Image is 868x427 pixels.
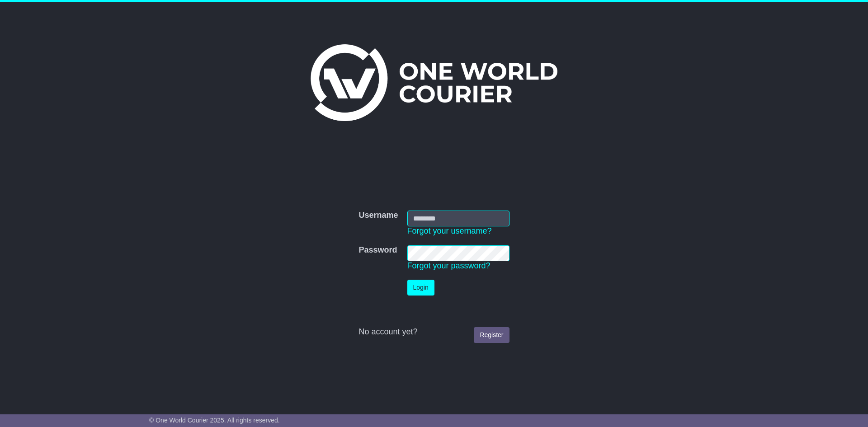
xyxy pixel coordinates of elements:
a: Forgot your password? [407,261,491,270]
span: © One World Courier 2025. All rights reserved. [149,417,280,424]
button: Login [407,280,434,296]
div: No account yet? [359,327,509,337]
a: Forgot your username? [407,226,492,235]
a: Register [474,327,509,343]
label: Username [359,211,398,221]
label: Password [359,245,397,255]
img: One World [311,44,557,121]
